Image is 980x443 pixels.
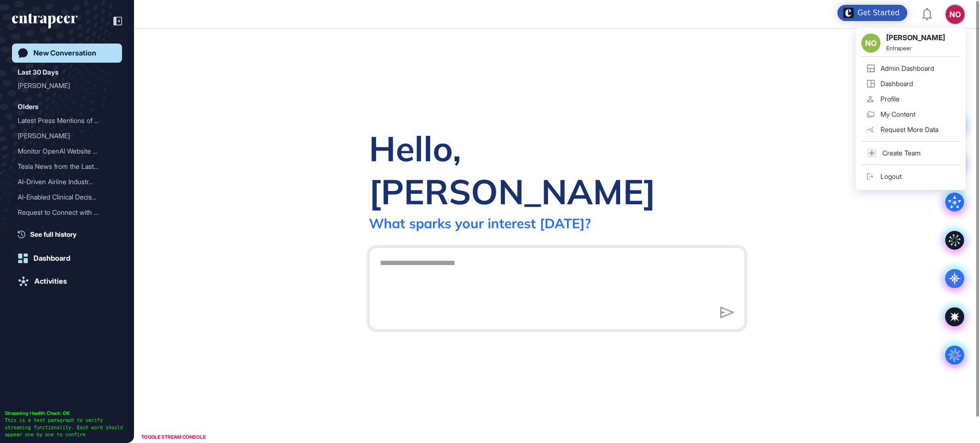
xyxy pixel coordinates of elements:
[18,113,116,128] div: Latest Press Mentions of OpenAI
[33,254,70,263] div: Dashboard
[18,229,122,239] a: See full history
[18,174,116,189] div: AI-Driven Airline Industry Updates
[33,49,96,57] div: New Conversation
[369,127,745,213] div: Hello, [PERSON_NAME]
[843,8,854,18] img: launcher-image-alternative-text
[946,5,965,24] button: NO
[18,78,109,93] div: [PERSON_NAME]
[12,272,122,291] a: Activities
[369,215,591,232] div: What sparks your interest [DATE]?
[18,144,116,159] div: Monitor OpenAI Website Activity
[18,128,109,144] div: [PERSON_NAME]
[18,205,109,220] div: Request to Connect with C...
[18,101,38,112] div: Olders
[18,189,116,205] div: AI-Enabled Clinical Decision Support Software for Infectious Disease Screening and AMR Program
[30,229,77,239] span: See full history
[18,159,116,174] div: Tesla News from the Last Two Weeks
[12,13,78,29] div: entrapeer-logo
[857,8,900,18] div: Get Started
[18,113,109,128] div: Latest Press Mentions of ...
[139,431,208,443] div: TOGGLE STREAM CONSOLE
[12,249,122,268] a: Dashboard
[18,78,116,93] div: Curie
[837,5,907,21] div: Open Get Started checklist
[18,220,109,235] div: [PERSON_NAME]
[18,174,109,189] div: AI-Driven Airline Industr...
[18,128,116,144] div: Reese
[18,144,109,159] div: Monitor OpenAI Website Ac...
[18,159,109,174] div: Tesla News from the Last ...
[18,66,58,78] div: Last 30 Days
[18,189,109,205] div: AI-Enabled Clinical Decis...
[18,220,116,235] div: Reese
[34,277,67,286] div: Activities
[18,205,116,220] div: Request to Connect with Curie
[12,44,122,63] a: New Conversation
